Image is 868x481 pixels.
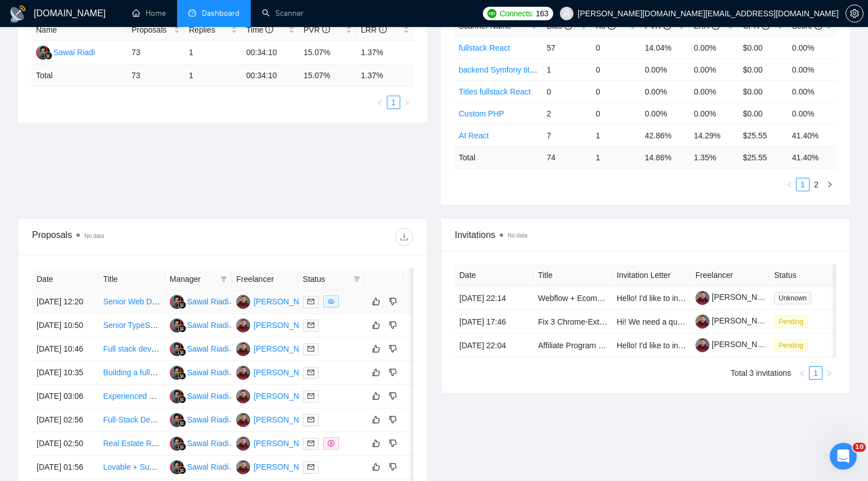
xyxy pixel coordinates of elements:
li: Previous Page [783,178,796,191]
span: dislike [389,297,397,306]
a: KP[PERSON_NAME] [236,367,318,376]
td: Total [31,65,127,87]
td: 00:34:10 [242,41,299,65]
button: like [369,295,383,308]
a: SRSawal Riadi [170,344,229,353]
span: right [826,370,833,377]
a: KP[PERSON_NAME] [236,296,318,305]
td: [DATE] 03:06 [32,385,98,408]
a: Lovable + Supabase Specialist to Build Mid-Term Rentals Web App [103,462,337,471]
img: SR [170,318,184,332]
td: $0.00 [738,37,787,59]
img: gigradar-bm.png [178,301,186,309]
div: Sawal Riadi [187,295,229,308]
span: filter [354,276,360,282]
span: left [786,181,793,188]
span: right [408,368,424,376]
span: PVR [304,25,330,34]
a: 2 [810,178,822,191]
a: fullstack React [459,43,510,52]
div: [PERSON_NAME] [254,343,318,355]
td: 74 [542,146,591,168]
td: Full stack developer - Node, Typescript, Nest, React [98,338,165,361]
span: filter [351,271,363,287]
td: 0.00% [640,59,689,80]
img: SR [36,46,50,60]
span: like [372,297,380,306]
a: Building a fully responsive, modern web application [103,368,282,377]
img: gigradar-bm.png [178,443,186,451]
span: mail [308,345,314,352]
td: [DATE] 22:14 [455,286,534,310]
td: 0 [591,37,640,59]
button: like [369,318,383,332]
a: SRSawal Riadi [170,438,229,447]
span: info-circle [322,25,330,33]
div: [PERSON_NAME] [254,390,318,402]
div: Sawal Riadi [187,319,229,331]
a: Unknown [774,293,816,302]
img: KP [236,389,250,403]
img: SR [170,342,184,356]
button: dislike [386,460,400,474]
span: mail [308,393,314,399]
button: dislike [386,295,400,308]
td: [DATE] 10:50 [32,314,98,338]
a: SRSawal Riadi [170,296,229,305]
td: 0.00% [788,37,837,59]
img: gigradar-bm.png [44,52,52,60]
td: $25.55 [738,124,787,146]
button: dislike [386,389,400,403]
span: info-circle [265,25,273,33]
div: Sawal Riadi [187,343,229,355]
span: dislike [389,462,397,471]
td: 00:34:10 [242,65,299,87]
button: like [369,366,383,379]
span: info-circle [379,25,387,33]
span: 10 [853,443,866,452]
span: right [404,99,410,106]
span: dislike [389,439,397,448]
span: mail [308,298,314,305]
span: filter [218,271,229,287]
img: upwork-logo.png [487,9,496,18]
td: 0.00% [689,102,738,124]
span: CPR [743,21,769,30]
th: Title [98,268,165,290]
button: left [373,96,387,109]
img: gigradar-bm.png [178,466,186,474]
td: [DATE] 10:35 [32,361,98,385]
a: 1 [797,178,809,191]
div: [PERSON_NAME] [254,366,318,379]
li: Next Page [823,178,837,191]
span: Unknown [774,292,811,304]
li: 1 [796,178,810,191]
td: 0 [591,102,640,124]
a: backend Symfony titles other categories [459,65,598,74]
li: Next Page [822,366,836,380]
span: like [372,439,380,448]
a: KP[PERSON_NAME] [236,438,318,447]
span: right [826,181,833,188]
span: right [408,416,424,424]
button: like [369,342,383,356]
td: $0.00 [738,102,787,124]
span: right [408,345,424,353]
img: gigradar-bm.png [178,348,186,356]
span: user [563,10,571,17]
img: SR [170,437,184,451]
a: SRSawal Riadi [170,391,229,400]
td: 7 [542,124,591,146]
td: Webflow + Ecommerce Integrator (Foxy, Stripe, Airtable) for CWTix MVP — long-term potential [534,286,612,310]
img: c1Solt7VbwHmdfN9daG-llb3HtbK8lHyvFES2IJpurApVoU8T7FGrScjE2ec-Wjl2v [695,314,709,329]
td: 0.00% [689,37,738,59]
a: KP[PERSON_NAME] [236,344,318,353]
img: KP [236,342,250,356]
td: Senior TypeScript SDK Engineer – Apple Pay for Web [98,314,165,338]
td: 73 [127,65,184,87]
th: Name [31,19,127,41]
img: gigradar-bm.png [178,419,186,427]
span: Re [596,21,616,30]
span: dislike [389,415,397,424]
li: Total 3 invitations [731,366,791,380]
